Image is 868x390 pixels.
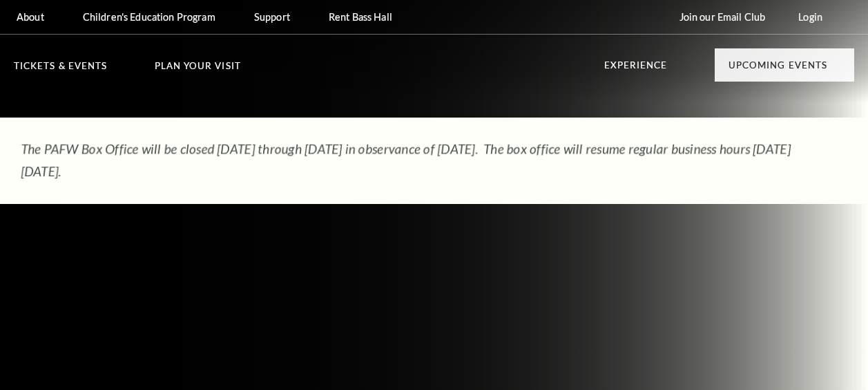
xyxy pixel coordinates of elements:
p: Plan Your Visit [155,62,241,78]
p: Support [254,11,290,23]
p: Upcoming Events [729,61,827,77]
p: About [17,11,44,23]
p: Experience [604,61,668,77]
p: Rent Bass Hall [329,11,392,23]
em: The PAFW Box Office will be closed [DATE] through [DATE] in observance of [DATE]. The box office ... [21,141,791,179]
p: Tickets & Events [14,62,107,78]
p: Children's Education Program [83,11,215,23]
